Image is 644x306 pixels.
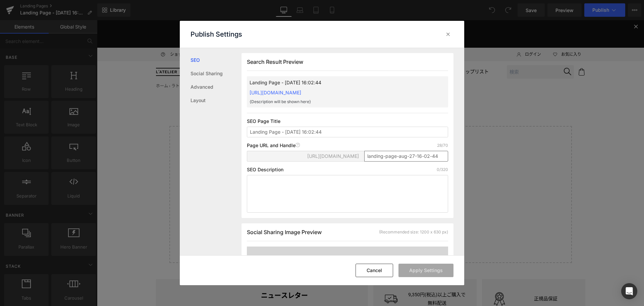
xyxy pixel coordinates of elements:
div: (Recommended size: 1200 x 630 px) [379,229,448,235]
a: Explore Template [244,204,304,217]
button: Apply Settings [398,264,453,277]
p: [全製品対象] ご購入で選べるサンプル2点プレゼント！ [7,7,540,21]
img: Icon_Search.svg [467,48,474,55]
img: Icon_Email.svg [119,33,123,36]
span: お問い合わせ [127,31,151,38]
a: ショップリスト [359,46,392,58]
p: 正規品保証 [420,274,478,283]
img: Icon_User.svg [420,31,424,38]
a: ホーム [59,63,71,68]
p: SEO Description [247,167,283,172]
a: Social Sharing [191,67,241,80]
a: 新製品 [223,46,237,58]
span: Social Sharing Image Preview [247,229,322,235]
p: 28/70 [437,143,448,148]
a: カテゴリーから探す [309,46,351,58]
span: › [72,63,73,68]
div: Open Intercom Messenger [621,283,637,299]
input: 検索 [410,45,477,59]
a: ショッピングガイド [59,31,109,38]
p: 9,350円(税込)以上ご購入で無料配送 [311,270,369,287]
span: [URL][DOMAIN_NAME] [307,154,359,159]
nav: breadcrumbs [59,62,158,70]
p: Start building your page [83,122,464,130]
img: Icon_Shipping.svg [287,272,301,286]
img: Icon_Quality.svg [396,272,409,286]
img: Icon_Heart_Empty.svg [456,32,460,36]
a: SEO [191,53,241,67]
a: Layout [191,94,241,107]
img: ラトリエ デ パルファム 公式オンラインストア [59,48,113,56]
img: Icon_Cart.svg [481,48,488,55]
span: Search Result Preview [247,58,303,65]
span: ラトリエ デ パルファム 公式オンラインストア [74,63,158,68]
a: ログイン [416,31,444,38]
p: or Drag & Drop elements from left sidebar [83,222,464,227]
a: 限定品/キット・コフレ [166,46,215,58]
a: Advanced [191,80,241,94]
a: お問い合わせ [115,31,151,38]
p: Page URL and Handle [247,143,300,148]
p: 0/320 [437,167,448,172]
p: Publish Settings [191,30,242,38]
a: ブランドから探す [121,46,158,58]
a: [PERSON_NAME]休業期間のお届けおよびお問い合わせについて [216,15,331,19]
span: ログイン [428,31,444,38]
input: Enter your page title... [247,127,448,137]
p: SEO Page Title [247,119,448,124]
a: 最新情報 [282,46,301,58]
p: Landing Page - [DATE] 16:02:44 [250,79,424,86]
p: {Description will be shown here} [250,99,424,105]
input: Enter page title... [364,151,448,162]
span: お気に入り [464,31,484,38]
a: [URL][DOMAIN_NAME] [250,90,301,95]
a: ギフトガイド [246,46,274,58]
span: ショッピングガイド [73,31,109,38]
h4: ニュースレター [115,270,260,281]
button: Cancel [356,264,393,277]
img: Icon_ShoppingGuide.svg [63,31,69,37]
